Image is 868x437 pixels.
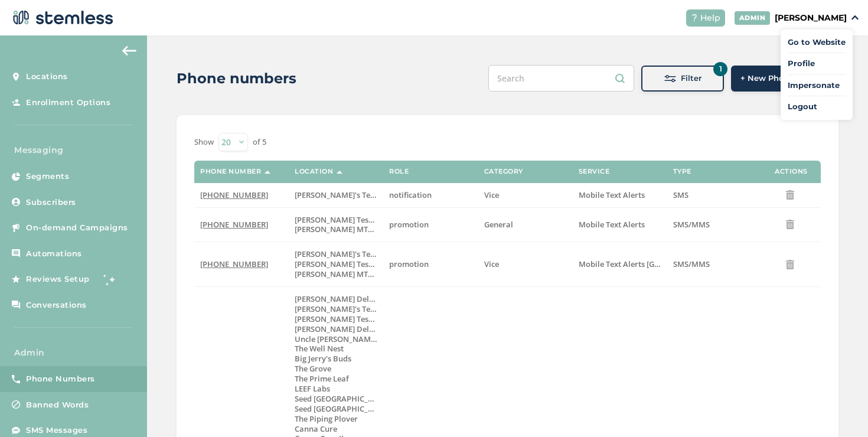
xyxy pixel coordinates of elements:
span: SMS Messages [26,425,87,436]
label: Location [295,168,333,175]
label: SMS/MMS [673,259,756,269]
label: Service [579,168,610,175]
a: Go to Website [788,37,846,48]
label: promotion [389,259,472,269]
button: 1Filter [641,66,724,92]
label: Phone number [200,168,261,175]
img: glitter-stars-b7820f95.gif [99,268,122,291]
h2: Phone numbers [177,68,296,89]
span: General [484,219,513,230]
a: Logout [788,101,846,113]
label: Mobile Text Alerts [579,220,661,230]
span: On-demand Campaigns [26,222,128,234]
img: icon-sort-1e1d7615.svg [337,171,342,174]
span: Automations [26,248,82,260]
span: Reviews Setup [26,273,90,285]
span: Banned Words [26,399,89,411]
img: icon-arrow-back-accent-c549486e.svg [122,46,136,56]
img: icon-sort-1e1d7615.svg [265,171,270,174]
img: icon-help-white-03924b79.svg [691,14,698,21]
label: Role [389,168,409,175]
iframe: Chat Widget [809,380,868,437]
label: SMS [673,190,756,200]
label: (951) 324-4211 [200,190,283,200]
span: notification [389,190,432,200]
span: Mobile Text Alerts [579,190,645,200]
span: [PHONE_NUMBER] [200,259,268,269]
label: (920) 365-4066 [200,220,283,230]
a: Profile [788,58,846,70]
span: Subscribers [26,197,76,208]
label: (844) 767-6613 [200,259,283,269]
label: Brian's Test Store [295,190,377,200]
label: General [484,220,567,230]
label: Category [484,168,523,175]
label: Swapnil Test store<br>Brians MTA test store [295,215,377,235]
span: Segments [26,171,69,182]
img: icon_down-arrow-small-66adaf34.svg [851,15,859,20]
span: Help [700,12,720,24]
span: SMS/MMS [673,259,710,269]
div: ADMIN [735,11,771,25]
span: Vice [484,259,499,269]
label: Show [194,136,214,148]
p: [PERSON_NAME] [775,12,847,24]
span: promotion [389,219,429,230]
label: SMS/MMS [673,220,756,230]
label: Mobile Text Alerts NC [579,259,661,269]
span: Mobile Text Alerts [GEOGRAPHIC_DATA] [579,259,724,269]
span: SMS [673,190,688,200]
span: Vice [484,190,499,200]
label: of 5 [253,136,266,148]
span: Phone Numbers [26,373,95,385]
span: [PHONE_NUMBER] [200,190,268,200]
span: Mobile Text Alerts [579,219,645,230]
label: notification [389,190,472,200]
div: 1 [713,62,727,76]
input: Search [488,65,634,92]
span: Conversations [26,299,87,311]
label: Type [673,168,691,175]
label: promotion [389,220,472,230]
span: Locations [26,71,68,83]
label: Mobile Text Alerts [579,190,661,200]
label: Vice [484,259,567,269]
span: Impersonate [788,80,846,92]
span: promotion [389,259,429,269]
th: Actions [762,161,821,183]
label: Brian's Test Store<br>Swapnil Test store<br>Brians MTA test store [295,249,377,279]
span: Enrollment Options [26,97,110,109]
button: + New Phone Number [731,66,838,92]
span: + New Phone Number [740,73,829,84]
span: Filter [681,73,701,84]
span: [PHONE_NUMBER] [200,219,268,230]
span: SMS/MMS [673,219,710,230]
img: logo-dark-0685b13c.svg [9,6,113,30]
label: Vice [484,190,567,200]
